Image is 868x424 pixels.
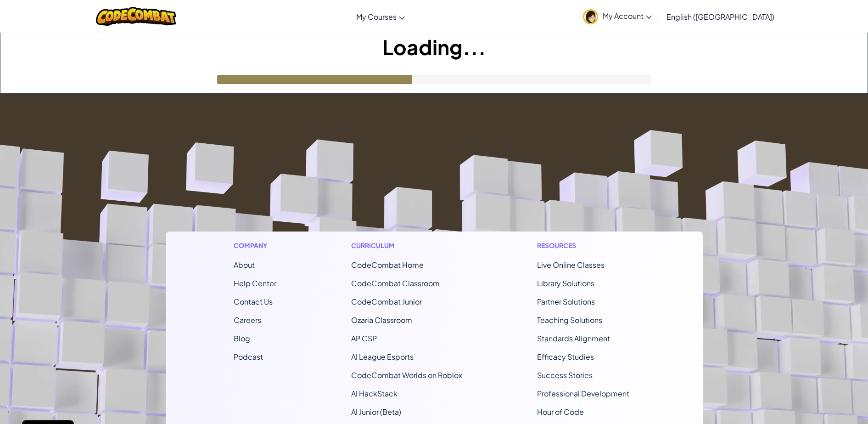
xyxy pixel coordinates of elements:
[537,407,584,417] a: Hour of Code
[537,334,610,343] a: Standards Alignment
[234,260,255,270] a: About
[234,241,276,250] h1: Company
[351,278,440,288] a: CodeCombat Classroom
[666,12,774,22] span: English ([GEOGRAPHIC_DATA])
[234,278,276,288] a: Help Center
[351,315,412,325] a: Ozaria Classroom
[96,7,176,26] img: CodeCombat logo
[603,11,652,21] span: My Account
[537,260,605,270] a: Live Online Classes
[351,260,424,270] span: CodeCombat Home
[537,370,593,380] a: Success Stories
[537,389,629,398] a: Professional Development
[537,297,595,306] a: Partner Solutions
[234,352,263,362] a: Podcast
[662,4,779,29] a: English ([GEOGRAPHIC_DATA])
[351,297,422,306] a: CodeCombat Junior
[537,352,594,362] a: Efficacy Studies
[537,241,635,250] h1: Resources
[356,12,397,22] span: My Courses
[537,315,602,325] a: Teaching Solutions
[234,315,261,325] a: Careers
[351,352,414,362] a: AI League Esports
[537,278,594,288] a: Library Solutions
[0,33,868,61] h1: Loading...
[583,9,598,24] img: avatar
[234,334,250,343] a: Blog
[351,389,398,398] a: AI HackStack
[351,241,462,250] h1: Curriculum
[351,370,462,380] a: CodeCombat Worlds on Roblox
[351,407,401,417] a: AI Junior (Beta)
[578,2,656,31] a: My Account
[234,297,273,306] span: Contact Us
[352,4,409,29] a: My Courses
[351,334,377,343] a: AP CSP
